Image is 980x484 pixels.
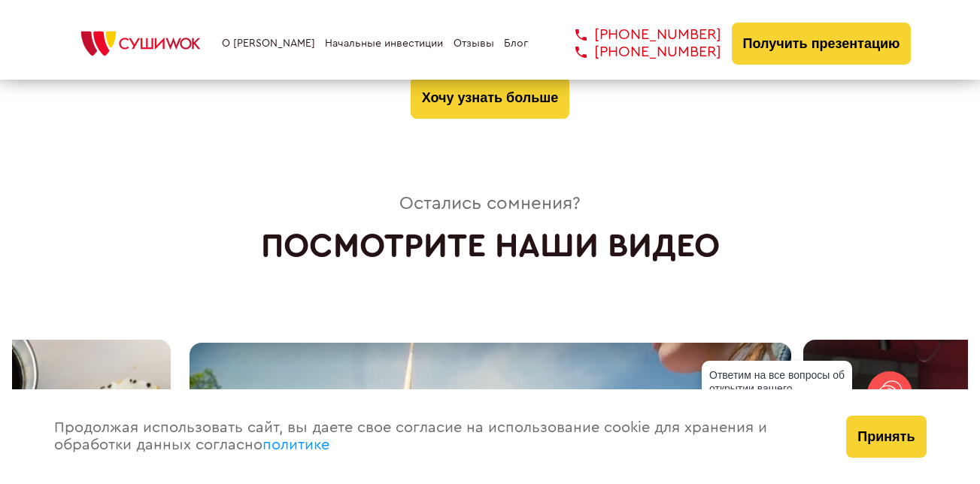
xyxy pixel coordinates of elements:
[553,44,721,61] a: [PHONE_NUMBER]
[69,27,212,60] img: СУШИWOK
[262,437,329,452] a: политике
[732,23,912,65] button: Получить презентацию
[12,227,968,265] h2: Посмотрите наши видео
[12,194,968,215] span: Остались сомнения?
[702,361,852,416] div: Ответим на все вопросы об открытии вашего [PERSON_NAME]!
[411,77,569,119] button: Хочу узнать больше
[325,38,443,50] a: Начальные инвестиции
[454,38,494,50] a: Отзывы
[222,38,315,50] a: О [PERSON_NAME]
[553,26,721,44] a: [PHONE_NUMBER]
[504,38,528,50] a: Блог
[39,389,832,484] div: Продолжая использовать сайт, вы даете свое согласие на использование cookie для хранения и обрабо...
[846,416,926,458] button: Принять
